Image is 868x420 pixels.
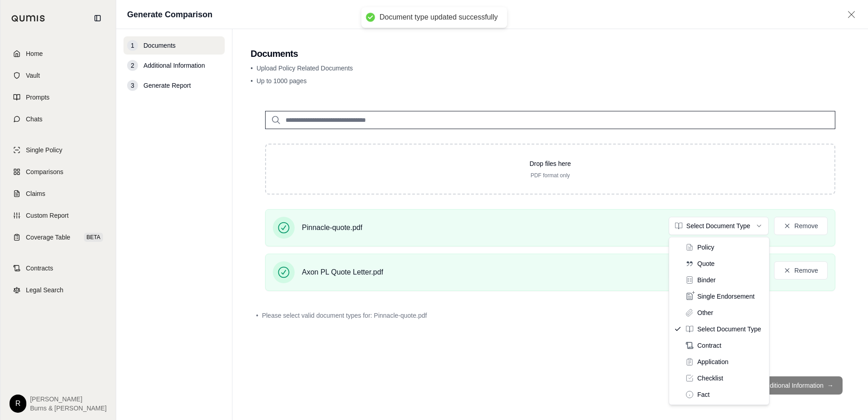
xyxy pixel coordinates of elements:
span: Policy [697,243,714,252]
span: Contract [697,341,721,350]
span: Single Endorsement [697,292,755,301]
div: Document type updated successfully [380,13,498,22]
span: Select Document Type [697,325,761,334]
span: Checklist [697,374,723,383]
span: Application [697,357,729,366]
span: Other [697,308,713,317]
span: Binder [697,275,715,285]
span: Quote [697,259,715,268]
span: Fact [697,390,710,399]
